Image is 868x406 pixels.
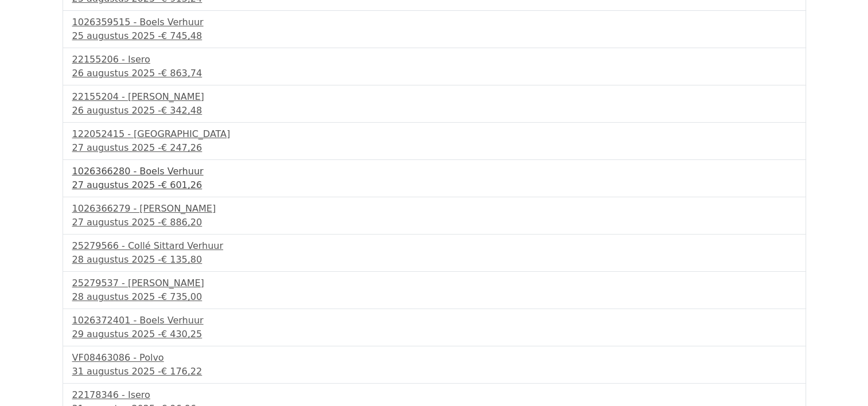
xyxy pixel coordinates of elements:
a: 122052415 - [GEOGRAPHIC_DATA]27 augustus 2025 -€ 247,26 [72,127,796,155]
a: 1026366279 - [PERSON_NAME]27 augustus 2025 -€ 886,20 [72,202,796,229]
div: 25279537 - [PERSON_NAME] [72,276,796,290]
a: 25279566 - Collé Sittard Verhuur28 augustus 2025 -€ 135,80 [72,239,796,267]
span: € 430,25 [161,329,202,339]
div: 27 augustus 2025 - [72,216,796,229]
div: 27 augustus 2025 - [72,178,796,192]
a: VF08463086 - Polvo31 augustus 2025 -€ 176,22 [72,351,796,378]
div: 22155204 - [PERSON_NAME] [72,90,796,104]
span: € 601,26 [161,179,202,190]
div: 22155206 - Isero [72,53,796,67]
div: 27 augustus 2025 - [72,141,796,155]
a: 22155206 - Isero26 augustus 2025 -€ 863,74 [72,53,796,80]
span: € 176,22 [161,366,202,377]
div: 28 augustus 2025 - [72,290,796,304]
div: 22178346 - Isero [72,388,796,402]
span: € 886,20 [161,217,202,228]
a: 25279537 - [PERSON_NAME]28 augustus 2025 -€ 735,00 [72,276,796,304]
a: 1026372401 - Boels Verhuur29 augustus 2025 -€ 430,25 [72,314,796,341]
span: € 342,48 [161,105,202,116]
div: 1026366280 - Boels Verhuur [72,165,796,178]
div: 25 augustus 2025 - [72,29,796,43]
div: 122052415 - [GEOGRAPHIC_DATA] [72,127,796,141]
div: 31 augustus 2025 - [72,365,796,378]
div: 25279566 - Collé Sittard Verhuur [72,239,796,253]
div: 28 augustus 2025 - [72,253,796,267]
div: VF08463086 - Polvo [72,351,796,365]
div: 26 augustus 2025 - [72,104,796,118]
div: 1026359515 - Boels Verhuur [72,15,796,29]
span: € 735,00 [161,291,202,302]
div: 1026372401 - Boels Verhuur [72,314,796,327]
div: 1026366279 - [PERSON_NAME] [72,202,796,216]
a: 1026366280 - Boels Verhuur27 augustus 2025 -€ 601,26 [72,165,796,192]
div: 26 augustus 2025 - [72,67,796,80]
div: 29 augustus 2025 - [72,327,796,341]
span: € 745,48 [161,30,202,41]
a: 22155204 - [PERSON_NAME]26 augustus 2025 -€ 342,48 [72,90,796,118]
span: € 135,80 [161,254,202,265]
span: € 247,26 [161,142,202,153]
a: 1026359515 - Boels Verhuur25 augustus 2025 -€ 745,48 [72,15,796,43]
span: € 863,74 [161,68,202,79]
